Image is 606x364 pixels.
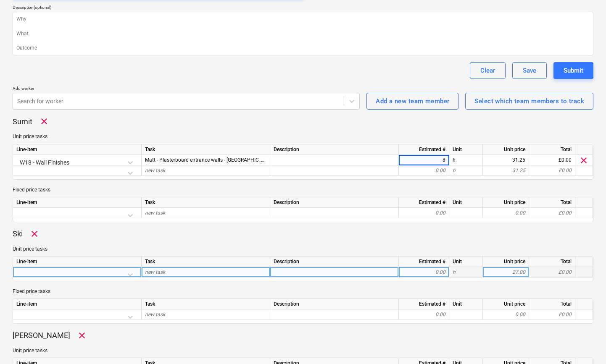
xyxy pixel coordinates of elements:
div: Estimated # [399,299,449,309]
div: Save [523,65,536,76]
div: £0.00 [529,267,575,278]
span: new task [145,210,165,216]
div: h [449,155,483,165]
div: Description [270,144,399,155]
span: new task [145,269,165,275]
button: Submit [553,62,593,79]
div: Submit [564,65,583,76]
div: Total [529,257,575,267]
div: Task [142,257,270,267]
div: 27.00 [486,267,525,278]
button: Save [512,62,547,79]
div: Line-item [13,299,142,309]
p: [PERSON_NAME] [13,330,70,340]
div: Clear [480,65,495,76]
div: £0.00 [529,165,575,176]
div: Add a new team member [376,96,449,107]
div: 0.00 [486,309,525,320]
span: Remove worker [39,116,49,126]
div: 0.00 [402,267,445,278]
div: Description [270,299,399,309]
div: Description (optional) [13,5,593,10]
div: 0.00 [402,165,445,176]
button: Clear [470,62,506,79]
p: Fixed price tasks [13,288,593,295]
span: Matt - Plasterboard entrance walls - South Barn [145,157,275,163]
div: Unit price [483,197,529,208]
p: Unit price tasks [13,246,593,253]
div: Unit [449,257,483,267]
div: Unit price [483,299,529,309]
div: 31.25 [486,165,525,176]
p: Ski [13,229,23,239]
p: Unit price tasks [13,347,593,354]
button: Select which team members to track [465,93,593,110]
div: Unit [449,197,483,208]
span: Remove worker [77,330,87,340]
p: Sumit [13,117,32,127]
div: Unit price [483,144,529,155]
div: Task [142,144,270,155]
div: Estimated # [399,257,449,267]
p: Add worker [13,86,360,93]
span: new task [145,168,165,173]
p: Unit price tasks [13,133,593,140]
div: £0.00 [529,208,575,218]
div: Total [529,197,575,208]
div: Estimated # [399,197,449,208]
div: h [449,165,483,176]
div: 0.00 [402,309,445,320]
div: 31.25 [486,155,525,165]
div: h [449,267,483,278]
div: Total [529,299,575,309]
iframe: Chat Widget [564,324,606,364]
div: Task [142,299,270,309]
div: Unit [449,299,483,309]
div: Unit price [483,257,529,267]
div: 0.00 [486,208,525,218]
span: Remove worker [29,229,40,239]
div: £0.00 [529,155,575,165]
div: Unit [449,144,483,155]
div: Estimated # [399,144,449,155]
div: Description [270,197,399,208]
button: Add a new team member [366,93,458,110]
span: new task [145,312,165,317]
div: Line-item [13,197,142,208]
div: Task [142,197,270,208]
div: Select which team members to track [474,96,584,107]
div: Total [529,144,575,155]
div: £0.00 [529,309,575,320]
span: clear [579,155,589,165]
p: Fixed price tasks [13,186,593,194]
div: Description [270,257,399,267]
div: 0.00 [402,208,445,218]
div: Line-item [13,144,142,155]
div: Line-item [13,257,142,267]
